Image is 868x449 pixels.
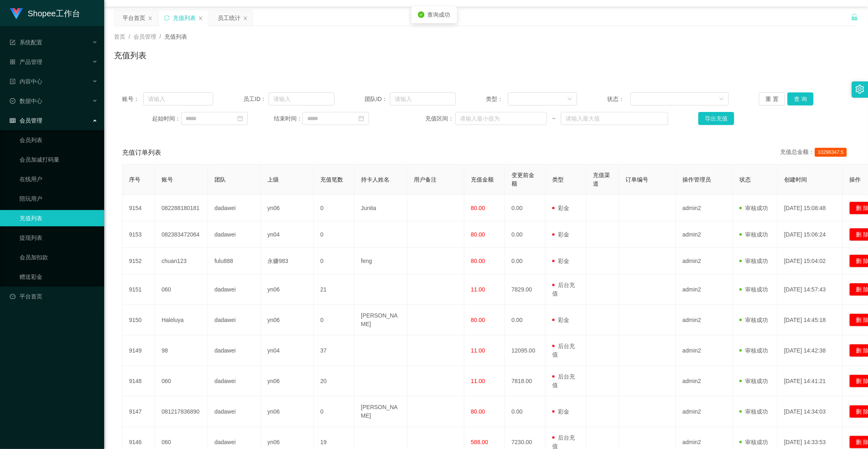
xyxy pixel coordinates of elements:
[354,305,407,335] td: [PERSON_NAME]
[129,33,130,40] span: /
[781,148,850,158] div: 充值总金额：
[314,221,354,248] td: 0
[155,366,208,396] td: 060
[133,33,156,40] span: 会员管理
[676,274,733,305] td: admin2
[237,116,243,121] i: 图标: calendar
[155,274,208,305] td: 060
[787,92,813,105] button: 查 询
[208,366,261,396] td: dadawei
[208,248,261,274] td: fulu888
[122,248,155,274] td: 9152
[208,195,261,221] td: dadawei
[505,195,546,221] td: 0.00
[155,195,208,221] td: 082288180181
[547,114,561,123] span: ~
[261,305,314,335] td: yn06
[428,11,450,18] span: 查询成功
[739,317,768,323] span: 审核成功
[10,117,42,124] span: 会员管理
[20,249,98,265] a: 会员加扣款
[778,274,843,305] td: [DATE] 14:57:43
[10,98,15,104] i: 图标: check-circle-o
[143,92,213,105] input: 请输入
[418,11,424,18] i: icon: check-circle
[739,347,768,354] span: 审核成功
[208,305,261,335] td: dadawei
[682,176,711,183] span: 操作管理员
[739,408,768,415] span: 审核成功
[676,195,733,221] td: admin2
[676,335,733,366] td: admin2
[505,335,546,366] td: 12095.00
[471,176,494,183] span: 充值金额
[365,95,390,103] span: 团队ID：
[739,258,768,264] span: 审核成功
[561,112,668,125] input: 请输入最大值
[20,132,98,148] a: 会员列表
[10,39,42,46] span: 系统配置
[471,231,485,238] span: 80.00
[390,92,456,105] input: 请输入
[593,172,610,187] span: 充值渠道
[314,195,354,221] td: 0
[552,408,569,415] span: 彩金
[129,176,140,183] span: 序号
[778,248,843,274] td: [DATE] 15:04:02
[855,85,864,94] i: 图标: setting
[552,205,569,211] span: 彩金
[261,396,314,427] td: yn06
[10,118,15,123] i: 图标: table
[505,366,546,396] td: 7818.00
[759,92,785,105] button: 重 置
[314,274,354,305] td: 21
[455,112,547,125] input: 请输入最小值为
[354,396,407,427] td: [PERSON_NAME]
[676,221,733,248] td: admin2
[122,221,155,248] td: 9153
[274,114,302,123] span: 结束时间：
[471,258,485,264] span: 80.00
[552,176,564,183] span: 类型
[739,286,768,293] span: 审核成功
[198,16,203,21] i: 图标: close
[739,439,768,445] span: 审核成功
[625,176,648,183] span: 订单编号
[359,116,364,121] i: 图标: calendar
[122,274,155,305] td: 9151
[471,408,485,415] span: 80.00
[20,171,98,187] a: 在线用户
[676,366,733,396] td: admin2
[261,221,314,248] td: yn04
[162,176,173,183] span: 账号
[739,205,768,211] span: 审核成功
[10,288,98,304] a: 图标: dashboard平台首页
[164,33,187,40] span: 充值列表
[505,221,546,248] td: 0.00
[314,366,354,396] td: 20
[471,317,485,323] span: 80.00
[122,396,155,427] td: 9147
[218,10,241,26] div: 员工统计
[314,335,354,366] td: 37
[815,148,847,157] span: 10296347.5
[505,274,546,305] td: 7829.00
[20,230,98,246] a: 提现列表
[148,16,153,21] i: 图标: close
[10,98,42,104] span: 数据中心
[719,96,724,102] i: 图标: down
[164,15,170,21] i: 图标: sync
[20,191,98,207] a: 陪玩用户
[20,269,98,285] a: 赠送彩金
[505,396,546,427] td: 0.00
[314,305,354,335] td: 0
[314,248,354,274] td: 0
[471,286,485,293] span: 11.00
[414,176,437,183] span: 用户备注
[676,248,733,274] td: admin2
[676,305,733,335] td: admin2
[122,95,143,103] span: 账号：
[155,305,208,335] td: Haleluya
[208,335,261,366] td: dadawei
[608,95,631,103] span: 状态：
